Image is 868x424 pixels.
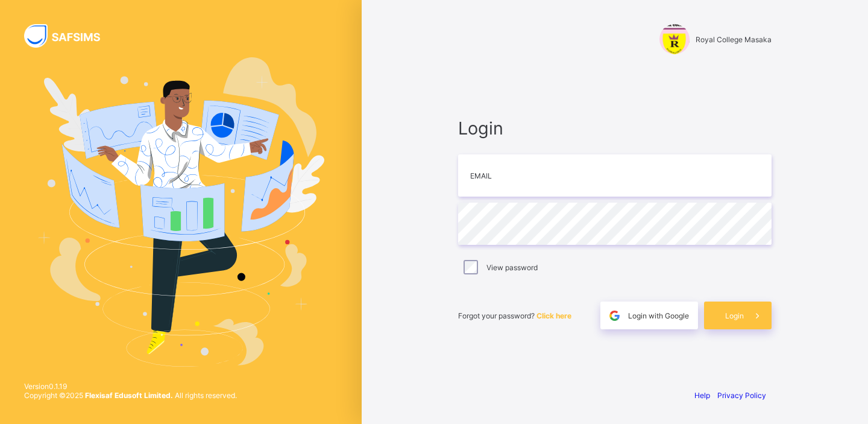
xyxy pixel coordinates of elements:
[608,309,621,323] img: google.396cfc9801f0270233282035f929180a.svg
[24,382,237,391] span: Version 0.1.19
[725,311,744,320] span: Login
[458,118,772,139] span: Login
[24,391,237,400] span: Copyright © 2025 All rights reserved.
[536,311,571,320] a: Click here
[37,57,324,366] img: Hero Image
[696,35,772,44] span: Royal College Masaka
[486,263,538,272] label: View password
[717,391,766,400] a: Privacy Policy
[694,391,710,400] a: Help
[628,311,689,320] span: Login with Google
[85,391,173,400] strong: Flexisaf Edusoft Limited.
[24,24,115,48] img: SAFSIMS Logo
[458,311,571,320] span: Forgot your password?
